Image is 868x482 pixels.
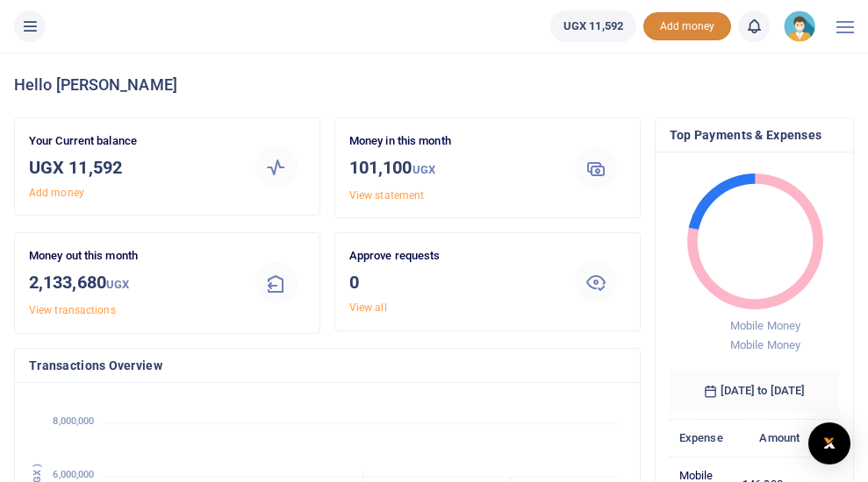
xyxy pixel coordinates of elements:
li: Toup your wallet [643,12,731,41]
h4: Top Payments & Expenses [670,125,839,145]
span: Mobile Money [730,338,800,351]
h3: 0 [349,269,553,295]
h3: 101,100 [349,154,553,183]
span: UGX 11,592 [563,18,623,35]
th: Txns [809,419,855,457]
tspan: 8,000,000 [53,415,94,427]
p: Your Current balance [29,132,233,151]
a: Add money [643,18,731,32]
h3: 2,133,680 [29,269,233,298]
a: profile-user [784,11,822,42]
span: Mobile Money [730,319,800,332]
h3: UGX 11,592 [29,154,233,181]
small: UGX [412,163,435,176]
li: Wallet ballance [543,11,643,42]
p: Money out this month [29,247,233,266]
a: View transactions [29,304,116,316]
span: Add money [643,12,731,41]
h6: [DATE] to [DATE] [670,370,839,412]
p: Money in this month [349,132,553,151]
img: profile-user [784,11,815,42]
a: UGX 11,592 [550,11,636,42]
p: Approve requests [349,247,553,266]
small: UGX [106,278,129,291]
th: Amount [733,419,809,457]
a: View all [349,301,387,314]
a: Add money [29,187,84,199]
h4: Hello [PERSON_NAME] [14,75,854,95]
div: Open Intercom Messenger [808,422,850,464]
th: Expense [670,419,733,457]
tspan: 6,000,000 [53,469,94,480]
h4: Transactions Overview [29,356,626,375]
a: View statement [349,189,424,202]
